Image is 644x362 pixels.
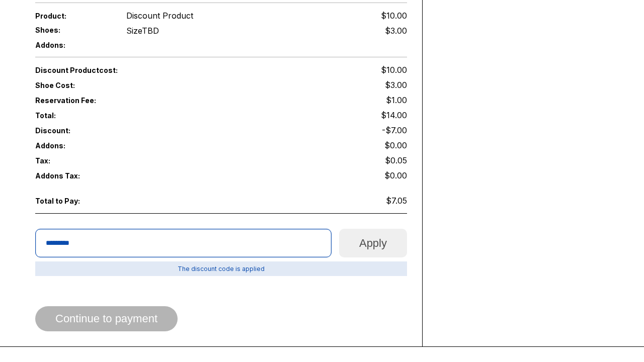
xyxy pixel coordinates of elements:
span: Total: [35,111,221,120]
span: Discount Product cost: [35,66,221,74]
span: Discount: [35,126,221,135]
span: $3.00 [385,80,407,90]
span: $7.05 [386,196,407,206]
span: Shoe Cost: [35,81,110,89]
span: Tax: [35,156,110,165]
span: Addons: [35,41,110,49]
span: Shoes: [35,26,110,34]
span: The discount code is applied [35,261,407,276]
div: Size TBD [126,26,159,36]
span: $14.00 [381,110,407,120]
span: $0.05 [385,155,407,165]
span: $10.00 [381,11,407,21]
span: Addons: [35,141,110,150]
span: -$7.00 [382,125,407,135]
button: Apply [339,229,407,257]
span: Addons Tax: [35,171,110,180]
span: $1.00 [386,95,407,105]
span: Reservation Fee: [35,96,221,105]
span: Total to Pay: [35,197,110,205]
span: Product: [35,12,110,20]
div: $3.00 [385,26,407,36]
span: $10.00 [381,65,407,75]
span: $0.00 [384,140,407,150]
span: Discount Product [126,11,193,21]
span: $0.00 [384,170,407,180]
